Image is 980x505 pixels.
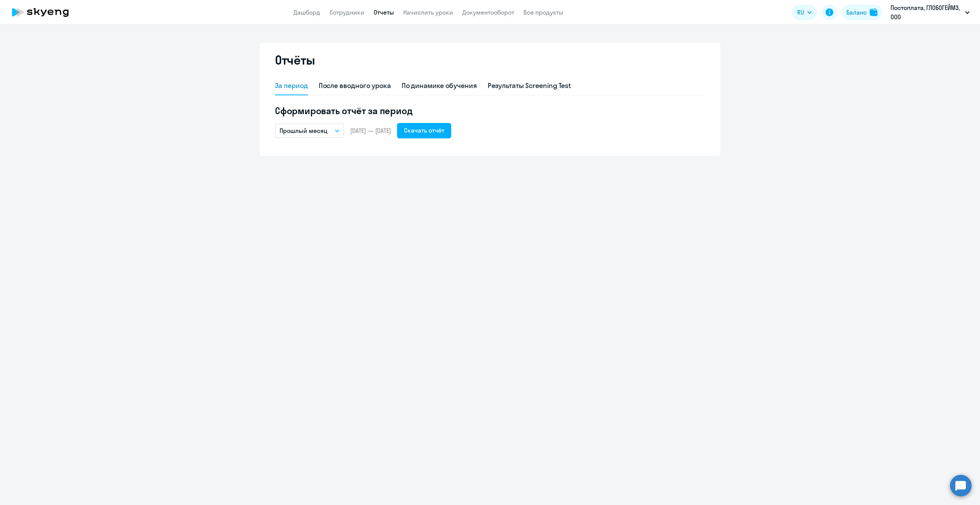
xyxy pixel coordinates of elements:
[397,123,451,138] button: Скачать отчёт
[846,8,867,17] div: Баланс
[275,52,315,68] h2: Отчёты
[319,81,391,91] div: После вводного урока
[275,105,705,117] h5: Сформировать отчёт за период
[842,5,882,20] button: Балансbalance
[280,126,328,135] p: Прошлый месяц
[870,8,877,16] img: balance
[403,8,453,16] a: Начислить уроки
[797,8,804,17] span: RU
[891,3,962,22] p: Постоплата, ГЛОБОГЕЙМЗ, ООО
[462,8,514,16] a: Документооборот
[488,81,571,91] div: Результаты Screening Test
[374,8,394,16] a: Отчеты
[275,123,344,138] button: Прошлый месяц
[402,81,477,91] div: По динамике обучения
[275,81,308,91] div: За период
[350,126,391,135] span: [DATE] — [DATE]
[792,5,817,20] button: RU
[293,8,320,16] a: Дашборд
[523,8,563,16] a: Все продукты
[404,126,444,135] div: Скачать отчёт
[887,3,973,22] button: Постоплата, ГЛОБОГЕЙМЗ, ООО
[329,8,364,16] a: Сотрудники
